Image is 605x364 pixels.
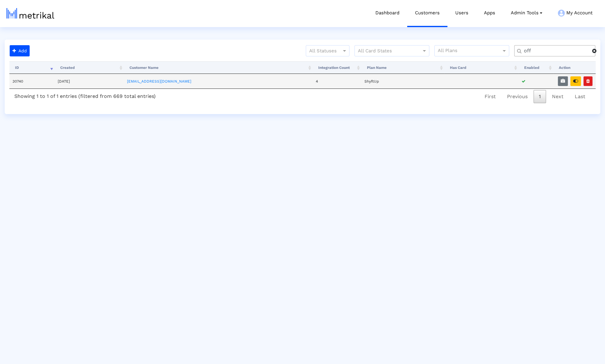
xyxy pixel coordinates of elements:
[361,61,444,74] th: Plan Name: activate to sort column ascending
[127,79,191,84] a: [EMAIL_ADDRESS][DOMAIN_NAME]
[124,61,313,74] th: Customer Name: activate to sort column ascending
[569,90,591,103] a: Last
[479,90,501,103] a: First
[10,45,30,56] button: Add
[55,61,124,74] th: Created: activate to sort column ascending
[502,90,533,103] a: Previous
[313,74,361,89] td: 4
[553,61,596,74] th: Action
[313,61,361,74] th: Integration Count: activate to sort column ascending
[547,90,569,103] a: Next
[7,8,54,19] img: metrical-logo-light.png
[361,74,444,89] td: ShyftUp
[9,89,161,102] div: Showing 1 to 1 of 1 entries (filtered from 669 total entries)
[9,74,55,89] td: 30740
[558,10,565,17] img: my-account-menu-icon.png
[519,61,553,74] th: Enabled: activate to sort column ascending
[438,47,502,55] input: All Plans
[55,74,124,89] td: [DATE]
[520,48,592,54] input: Customer Name
[9,61,55,74] th: ID: activate to sort column ascending
[444,61,519,74] th: Has Card: activate to sort column ascending
[534,90,546,103] a: 1
[358,47,415,55] input: All Card States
